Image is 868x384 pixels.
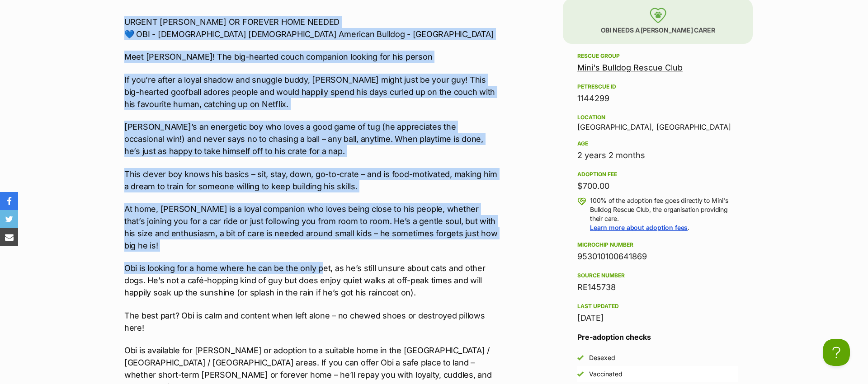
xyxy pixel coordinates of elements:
[577,52,738,60] div: Rescue group
[577,281,738,294] div: RE145738
[589,370,623,379] div: Vaccinated
[650,8,666,23] img: foster-care-31f2a1ccfb079a48fc4dc6d2a002ce68c6d2b76c7ccb9e0da61f6cd5abbf869a.svg
[124,168,498,192] p: This clever boy knows his basics – sit, stay, down, go-to-crate – and is food-motivated, making h...
[577,112,738,131] div: [GEOGRAPHIC_DATA], [GEOGRAPHIC_DATA]
[577,250,738,263] div: 953010100641869
[124,309,498,334] p: The best part? Obi is calm and content when left alone – no chewed shoes or destroyed pillows here!
[124,203,498,252] p: At home, [PERSON_NAME] is a loyal companion who loves being close to his people, whether that’s j...
[124,262,498,299] p: Obi is looking for a home where he can be the only pet, as he’s still unsure about cats and other...
[590,196,738,232] p: 100% of the adoption fee goes directly to Mini's Bulldog Rescue Club, the organisation providing ...
[577,92,738,105] div: 1144299
[577,114,738,121] div: Location
[590,224,688,231] a: Learn more about adoption fees
[124,51,498,63] p: Meet [PERSON_NAME]! The big-hearted couch companion looking for his person
[577,180,738,192] div: $700.00
[577,63,683,72] a: Mini's Bulldog Rescue Club
[124,74,498,110] p: If you’re after a loyal shadow and snuggle buddy, [PERSON_NAME] might just be your guy! This big-...
[823,339,850,366] iframe: Help Scout Beacon - Open
[124,121,498,157] p: [PERSON_NAME]’s an energetic boy who loves a good game of tug (he appreciates the occasional win!...
[1,1,8,8] img: consumer-privacy-logo.png
[577,371,584,377] img: Yes
[577,312,738,324] div: [DATE]
[577,149,738,162] div: 2 years 2 months
[577,272,738,279] div: Source number
[577,241,738,248] div: Microchip number
[577,355,584,361] img: Yes
[577,332,738,342] h3: Pre-adoption checks
[589,353,615,362] div: Desexed
[577,303,738,310] div: Last updated
[577,171,738,178] div: Adoption fee
[577,140,738,147] div: Age
[124,16,498,40] p: URGENT [PERSON_NAME] OR FOREVER HOME NEEDED 💙 OBI - [DEMOGRAPHIC_DATA] [DEMOGRAPHIC_DATA] America...
[577,83,738,90] div: PetRescue ID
